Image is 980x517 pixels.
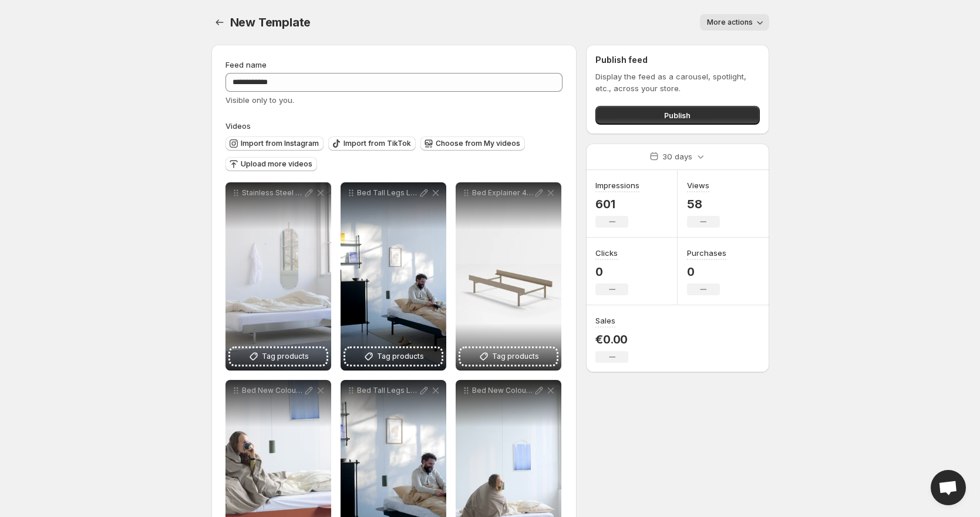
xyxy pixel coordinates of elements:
button: Upload more videos [225,157,317,171]
button: Tag products [460,348,557,365]
button: Choose from My videos [420,136,525,151]
span: Publish [664,109,691,121]
p: Bed Tall Legs Launch 9-16 V2 [357,188,418,198]
button: Import from Instagram [225,136,324,151]
button: Tag products [230,348,326,365]
h3: Sales [595,315,615,326]
button: Settings [211,14,228,31]
div: Stainless Steel Bed in Context 4-5Tag products [225,182,331,371]
span: Tag products [492,351,539,362]
a: Open chat [931,470,966,505]
span: Videos [225,121,251,131]
button: Tag products [345,348,442,365]
p: €0.00 [595,332,628,346]
p: 58 [687,197,720,211]
span: Feed name [225,60,267,69]
h3: Views [687,179,709,191]
span: Choose from My videos [436,139,520,148]
span: Import from TikTok [343,139,411,148]
span: More actions [707,18,753,27]
button: More actions [700,14,769,31]
p: Bed Tall Legs Launch 4-5 Moving Image V1 [357,386,418,395]
h3: Purchases [687,247,726,259]
p: Display the feed as a carousel, spotlight, etc., across your store. [595,71,759,94]
h3: Impressions [595,179,639,191]
p: Stainless Steel Bed in Context 4-5 [242,188,303,198]
span: Upload more videos [241,159,312,169]
h3: Clicks [595,247,618,259]
button: Publish [595,106,759,125]
h2: Publish feed [595,54,759,66]
span: Tag products [377,351,424,362]
p: Bed New Colour Launch 9-16 Moving Image [472,386,533,395]
p: 0 [687,265,726,279]
p: 30 days [662,151,692,162]
span: Import from Instagram [241,139,319,148]
button: Import from TikTok [328,136,416,151]
p: Bed New Colour Launch 4-5 [242,386,303,395]
div: Bed Explainer 4-5 V2Tag products [456,182,561,371]
span: Visible only to you. [225,95,294,105]
span: New Template [230,15,311,29]
p: 0 [595,265,628,279]
span: Tag products [262,351,309,362]
div: Bed Tall Legs Launch 9-16 V2Tag products [341,182,446,371]
p: Bed Explainer 4-5 V2 [472,188,533,198]
p: 601 [595,197,639,211]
